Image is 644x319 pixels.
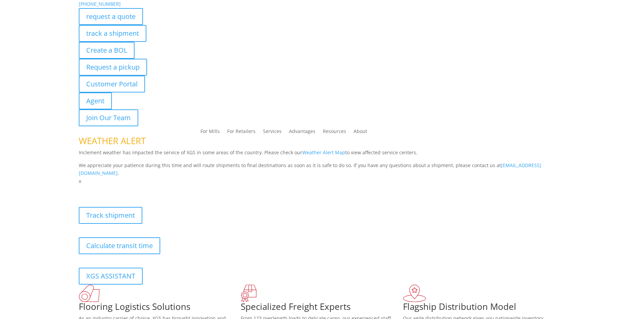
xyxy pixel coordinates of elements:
p: Inclement weather has impacted the service of XGS in some areas of the country. Please check our ... [79,149,566,161]
a: Resources [323,129,346,136]
img: xgs-icon-focused-on-flooring-red [241,285,257,302]
a: Request a pickup [79,59,147,76]
a: About [354,129,367,136]
a: [PHONE_NUMBER] [79,1,121,7]
span: WEATHER ALERT [79,135,146,147]
a: track a shipment [79,25,146,42]
p: x [79,177,566,185]
h1: Flagship Distribution Model [403,302,565,314]
a: Create a BOL [79,42,135,59]
a: Customer Portal [79,76,145,92]
img: xgs-icon-total-supply-chain-intelligence-red [79,285,100,302]
b: Visibility, transparency, and control for your entire supply chain. [79,186,230,193]
a: For Retailers [227,129,256,136]
a: request a quote [79,8,143,25]
a: Join Our Team [79,109,138,126]
a: Calculate transit time [79,237,160,254]
img: xgs-icon-flagship-distribution-model-red [403,285,426,302]
h1: Flooring Logistics Solutions [79,302,241,314]
a: Services [263,129,282,136]
a: Track shipment [79,207,142,224]
p: We appreciate your patience during this time and will route shipments to final destinations as so... [79,161,566,178]
a: XGS ASSISTANT [79,268,143,285]
a: Advantages [289,129,315,136]
h1: Specialized Freight Experts [241,302,403,314]
a: Agent [79,92,112,109]
a: For Mills [200,129,220,136]
a: Weather Alert Map [302,149,345,156]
